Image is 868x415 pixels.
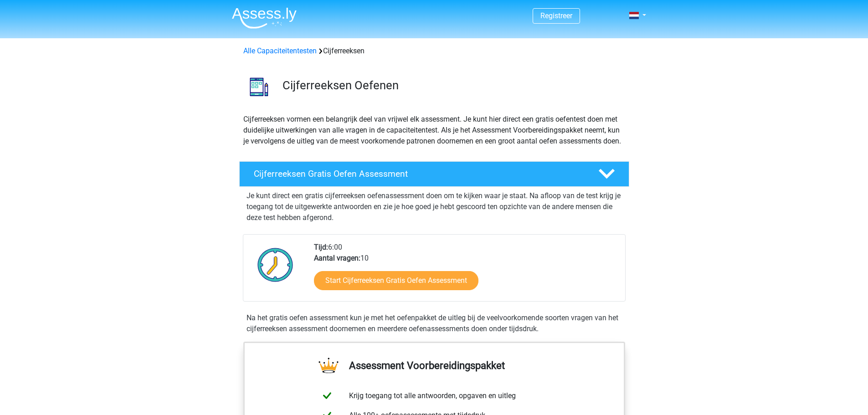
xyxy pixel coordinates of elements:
h3: Cijferreeksen Oefenen [282,78,622,92]
div: Na het gratis oefen assessment kun je met het oefenpakket de uitleg bij de veelvoorkomende soorte... [243,313,626,334]
div: Cijferreeksen [240,46,629,56]
b: Aantal vragen: [314,254,360,262]
p: Cijferreeksen vormen een belangrijk deel van vrijwel elk assessment. Je kunt hier direct een grat... [243,114,625,147]
a: Start Cijferreeksen Gratis Oefen Assessment [314,271,478,290]
a: Registreer [540,11,572,20]
h4: Cijferreeksen Gratis Oefen Assessment [254,169,584,179]
img: cijferreeksen [240,67,278,106]
div: 6:00 10 [307,242,625,301]
a: Alle Capaciteitentesten [243,46,317,55]
img: Assessly [232,7,297,29]
img: Klok [252,242,298,287]
p: Je kunt direct een gratis cijferreeksen oefenassessment doen om te kijken waar je staat. Na afloo... [247,190,622,223]
a: Cijferreeksen Gratis Oefen Assessment [236,161,633,187]
b: Tijd: [314,243,328,251]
